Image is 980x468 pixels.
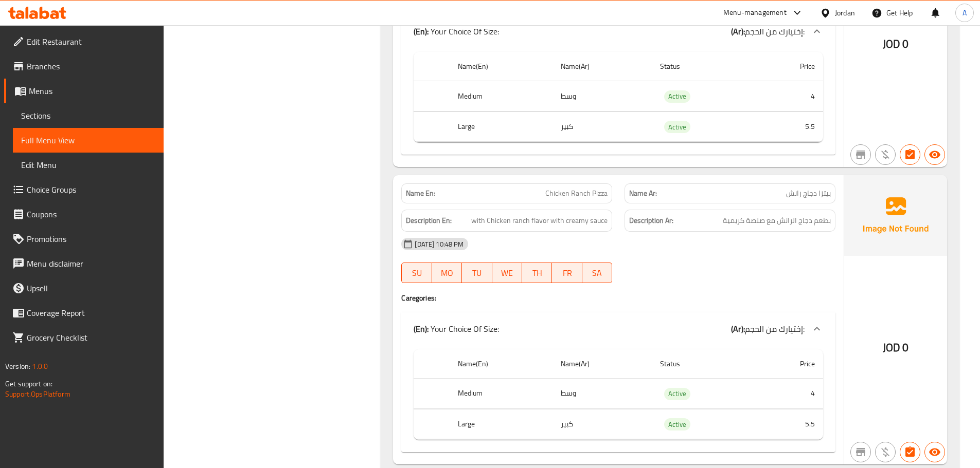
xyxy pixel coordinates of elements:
[963,7,967,18] span: A
[450,409,552,439] th: Large
[664,388,690,400] span: Active
[27,282,155,294] span: Upsell
[582,263,612,283] button: SA
[850,442,871,462] button: Not branch specific item
[754,379,823,409] td: 4
[414,24,429,39] b: (En):
[462,263,492,283] button: TU
[586,266,608,280] span: SA
[924,144,945,165] button: Available
[664,121,690,133] span: Active
[553,379,652,409] td: وسط
[900,442,920,462] button: Has choices
[4,251,164,276] a: Menu disclaimer
[875,144,896,165] button: Purchased item
[786,188,831,199] span: بيتزا دجاج رانش
[5,377,52,390] span: Get support on:
[844,175,947,255] img: Ae5nvW7+0k+MAAAAAElFTkSuQmCC
[27,257,155,270] span: Menu disclaimer
[406,266,427,280] span: SU
[432,263,462,283] button: MO
[436,266,458,280] span: MO
[902,34,908,54] span: 0
[471,214,608,227] span: with Chicken ranch flavor with creamy sauce
[401,263,432,283] button: SU
[450,379,552,409] th: Medium
[924,442,945,462] button: Available
[29,85,155,97] span: Menus
[13,103,164,128] a: Sections
[5,360,30,373] span: Version:
[745,24,805,39] span: إختيارك من الحجم:
[835,7,855,18] div: Jordan
[875,442,896,462] button: Purchased item
[414,25,499,38] p: Your Choice Of Size:
[5,387,70,401] a: Support.OpsPlatform
[526,266,548,280] span: TH
[496,266,518,280] span: WE
[883,34,900,54] span: JOD
[401,293,835,303] h4: Caregories:
[450,349,552,379] th: Name(En)
[553,52,652,81] th: Name(Ar)
[21,159,155,171] span: Edit Menu
[629,188,657,199] strong: Name Ar:
[652,349,754,379] th: Status
[553,409,652,439] td: كبير
[406,214,452,227] strong: Description En:
[723,214,831,227] span: بطعم دجاج الرانش مع صلصة كريمية
[414,323,499,335] p: Your Choice Of Size:
[4,202,164,227] a: Coupons
[27,208,155,220] span: Coupons
[664,90,690,102] span: Active
[27,60,155,72] span: Branches
[21,109,155,122] span: Sections
[411,239,468,249] span: [DATE] 10:48 PM
[27,331,155,344] span: Grocery Checklist
[545,188,608,199] span: Chicken Ranch Pizza
[731,24,745,39] b: (Ar):
[553,349,652,379] th: Name(Ar)
[664,418,690,430] div: Active
[552,263,582,283] button: FR
[902,338,908,358] span: 0
[754,349,823,379] th: Price
[4,79,164,103] a: Menus
[754,81,823,111] td: 4
[664,90,690,103] div: Active
[4,276,164,301] a: Upsell
[754,409,823,439] td: 5.5
[883,338,900,358] span: JOD
[4,325,164,350] a: Grocery Checklist
[401,15,835,48] div: (En): Your Choice Of Size:(Ar):إختيارك من الحجم:
[553,111,652,142] td: كبير
[4,54,164,79] a: Branches
[450,111,552,142] th: Large
[664,388,690,400] div: Active
[754,52,823,81] th: Price
[450,81,552,111] th: Medium
[32,360,48,373] span: 1.0.0
[13,128,164,153] a: Full Menu View
[27,307,155,319] span: Coverage Report
[754,111,823,142] td: 5.5
[406,188,435,199] strong: Name En:
[553,81,652,111] td: وسط
[414,321,429,336] b: (En):
[27,35,155,48] span: Edit Restaurant
[4,301,164,325] a: Coverage Report
[4,29,164,54] a: Edit Restaurant
[414,52,823,142] table: choices table
[629,214,673,227] strong: Description Ar:
[900,144,920,165] button: Has choices
[664,121,690,133] div: Active
[450,52,552,81] th: Name(En)
[401,312,835,345] div: (En): Your Choice Of Size:(Ar):إختيارك من الحجم:
[466,266,488,280] span: TU
[556,266,578,280] span: FR
[21,134,155,146] span: Full Menu View
[13,153,164,177] a: Edit Menu
[414,349,823,440] table: choices table
[4,177,164,202] a: Choice Groups
[745,321,805,336] span: إختيارك من الحجم:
